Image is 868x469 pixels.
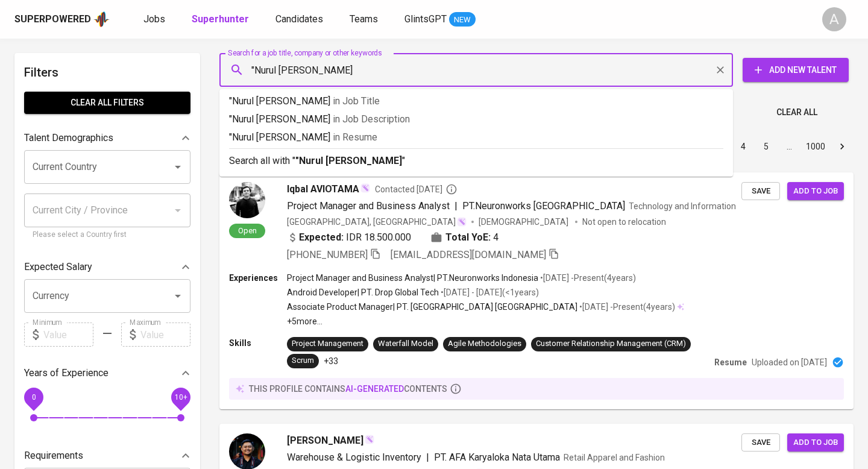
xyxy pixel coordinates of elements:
[454,199,458,213] span: |
[31,393,36,401] span: 0
[793,184,838,198] span: Add to job
[582,216,666,228] p: Not open to relocation
[360,183,370,193] img: magic_wand.svg
[93,10,110,28] img: app logo
[219,172,854,409] a: OpenIqbal AVIOTAMAContacted [DATE]Project Manager and Business Analyst|PT.Neuronworks [GEOGRAPHIC...
[287,230,411,245] div: IDR 18.500.000
[287,315,684,327] p: +5 more ...
[24,126,190,150] div: Talent Demographics
[787,433,844,452] button: Add to job
[287,433,363,448] span: [PERSON_NAME]
[24,260,92,274] p: Expected Salary
[33,229,182,241] p: Please select a Country first
[34,95,181,110] span: Clear All filters
[333,131,377,143] span: in Resume
[479,216,570,228] span: [DEMOGRAPHIC_DATA]
[43,323,93,347] input: Value
[192,12,251,27] a: Superhunter
[538,272,636,284] p: • [DATE] - Present ( 4 years )
[24,449,83,463] p: Requirements
[629,201,736,211] span: Technology and Information
[752,63,839,78] span: Add New Talent
[779,140,799,153] div: …
[564,453,665,462] span: Retail Apparel and Fashion
[287,182,359,197] span: Iqbal AVIOTAMA
[192,13,249,25] b: Superhunter
[434,452,560,463] span: PT. AFA Karyaloka Nata Utama
[752,356,827,368] p: Uploaded on [DATE]
[404,12,476,27] a: GlintsGPT NEW
[299,230,344,245] b: Expected:
[741,182,780,201] button: Save
[24,361,190,385] div: Years of Experience
[333,95,380,107] span: in Job Title
[375,183,458,195] span: Contacted [DATE]
[324,355,338,367] p: +33
[493,230,498,245] span: 4
[449,14,476,26] span: NEW
[747,184,774,198] span: Save
[249,383,447,395] p: this profile contains contents
[275,12,325,27] a: Candidates
[734,137,753,156] button: Go to page 4
[822,7,846,31] div: A
[287,216,467,228] div: [GEOGRAPHIC_DATA], [GEOGRAPHIC_DATA]
[426,450,429,465] span: |
[14,10,110,28] a: Superpoweredapp logo
[287,452,421,463] span: Warehouse & Logistic Inventory
[24,444,190,468] div: Requirements
[404,13,447,25] span: GlintsGPT
[287,249,368,260] span: [PHONE_NUMBER]
[229,112,723,127] p: "Nurul [PERSON_NAME]
[229,182,265,218] img: 044413ab59a7abf2a03c83b806d215e7.jpg
[445,183,458,195] svg: By Batam recruiter
[24,255,190,279] div: Expected Salary
[229,337,287,349] p: Skills
[714,356,747,368] p: Resume
[462,200,625,212] span: PT.Neuronworks [GEOGRAPHIC_DATA]
[802,137,829,156] button: Go to page 1000
[287,301,577,313] p: Associate Product Manager | PT. [GEOGRAPHIC_DATA] [GEOGRAPHIC_DATA]
[345,384,404,394] span: AI-generated
[448,338,521,350] div: Agile Methodologies
[772,101,822,124] button: Clear All
[229,272,287,284] p: Experiences
[747,436,774,450] span: Save
[640,137,854,156] nav: pagination navigation
[24,366,108,380] p: Years of Experience
[233,225,262,236] span: Open
[14,13,91,27] div: Superpowered
[24,131,113,145] p: Talent Demographics
[143,13,165,25] span: Jobs
[378,338,433,350] div: Waterfall Model
[292,338,363,350] div: Project Management
[756,137,776,156] button: Go to page 5
[457,217,467,227] img: magic_wand.svg
[391,249,546,260] span: [EMAIL_ADDRESS][DOMAIN_NAME]
[776,105,817,120] span: Clear All
[787,182,844,201] button: Add to job
[24,63,190,82] h6: Filters
[24,92,190,114] button: Clear All filters
[439,286,539,298] p: • [DATE] - [DATE] ( <1 years )
[229,130,723,145] p: "Nurul [PERSON_NAME]
[577,301,675,313] p: • [DATE] - Present ( 4 years )
[350,13,378,25] span: Teams
[275,13,323,25] span: Candidates
[712,61,729,78] button: Clear
[287,272,538,284] p: Project Manager and Business Analyst | PT.Neuronworks Indonesia
[832,137,852,156] button: Go to next page
[445,230,491,245] b: Total YoE:
[143,12,168,27] a: Jobs
[229,154,723,168] p: Search all with " "
[292,355,314,367] div: Scrum
[169,159,186,175] button: Open
[741,433,780,452] button: Save
[287,200,450,212] span: Project Manager and Business Analyst
[743,58,849,82] button: Add New Talent
[333,113,410,125] span: in Job Description
[287,286,439,298] p: Android Developer | PT. Drop Global Tech
[140,323,190,347] input: Value
[536,338,686,350] div: Customer Relationship Management (CRM)
[350,12,380,27] a: Teams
